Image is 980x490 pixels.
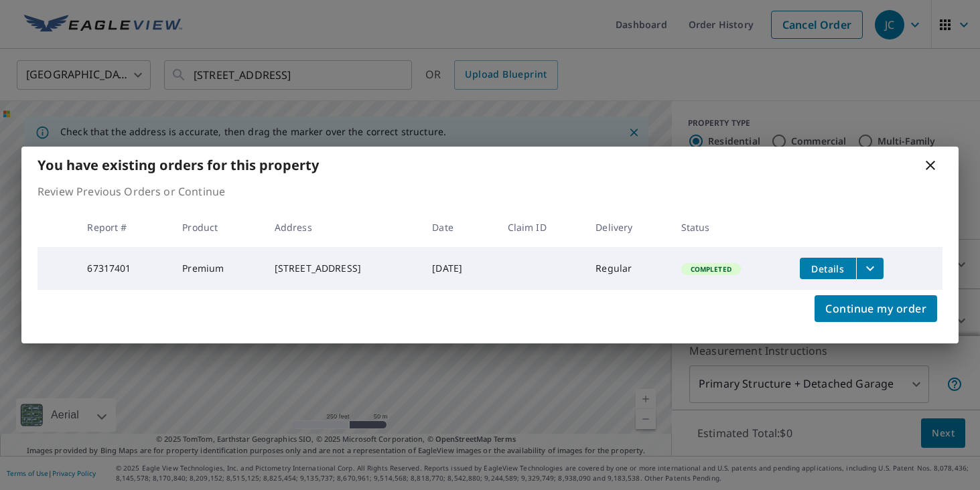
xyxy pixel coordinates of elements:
th: Delivery [585,208,670,247]
th: Date [421,208,496,247]
span: Continue my order [825,299,926,318]
button: detailsBtn-67317401 [800,258,856,279]
button: Continue my order [815,295,937,322]
th: Report # [76,208,171,247]
th: Claim ID [497,208,585,247]
td: Regular [585,247,670,290]
button: filesDropdownBtn-67317401 [856,258,884,279]
th: Product [171,208,263,247]
th: Address [264,208,422,247]
div: [STREET_ADDRESS] [275,262,411,275]
span: Completed [683,264,740,274]
td: [DATE] [421,247,496,290]
span: Details [808,262,848,275]
th: Status [671,208,789,247]
p: Review Previous Orders or Continue [38,183,942,199]
td: Premium [171,247,263,290]
td: 67317401 [76,247,171,290]
b: You have existing orders for this property [38,156,319,174]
